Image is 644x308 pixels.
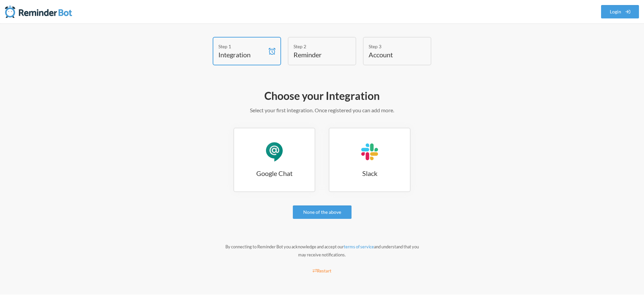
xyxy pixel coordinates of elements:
[127,89,517,103] h2: Choose your Integration
[234,169,315,178] h3: Google Chat
[218,50,265,59] h4: Integration
[313,268,331,273] small: Restart
[127,106,517,114] p: Select your first integration. Once registered you can add more.
[369,43,416,50] div: Step 3
[225,244,419,257] small: By connecting to Reminder Bot you acknowledge and accept our and understand that you may receive ...
[329,169,410,178] h3: Slack
[601,5,639,18] a: Login
[293,205,352,219] a: None of the above
[293,50,340,59] h4: Reminder
[293,43,340,50] div: Step 2
[369,50,416,59] h4: Account
[344,244,374,249] a: terms of service
[5,5,72,18] img: Reminder Bot
[218,43,265,50] div: Step 1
